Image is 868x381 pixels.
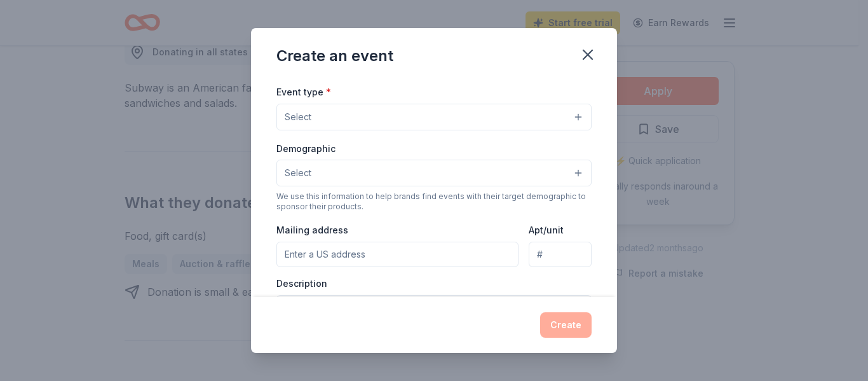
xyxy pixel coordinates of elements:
[276,46,393,66] div: Create an event
[276,191,592,212] div: We use this information to help brands find events with their target demographic to sponsor their...
[276,242,519,267] input: Enter a US address
[529,224,564,237] label: Apt/unit
[276,86,331,99] label: Event type
[285,165,311,181] span: Select
[276,277,327,290] label: Description
[276,104,592,130] button: Select
[285,109,311,125] span: Select
[529,242,592,267] input: #
[276,224,348,237] label: Mailing address
[276,160,592,186] button: Select
[276,142,336,155] label: Demographic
